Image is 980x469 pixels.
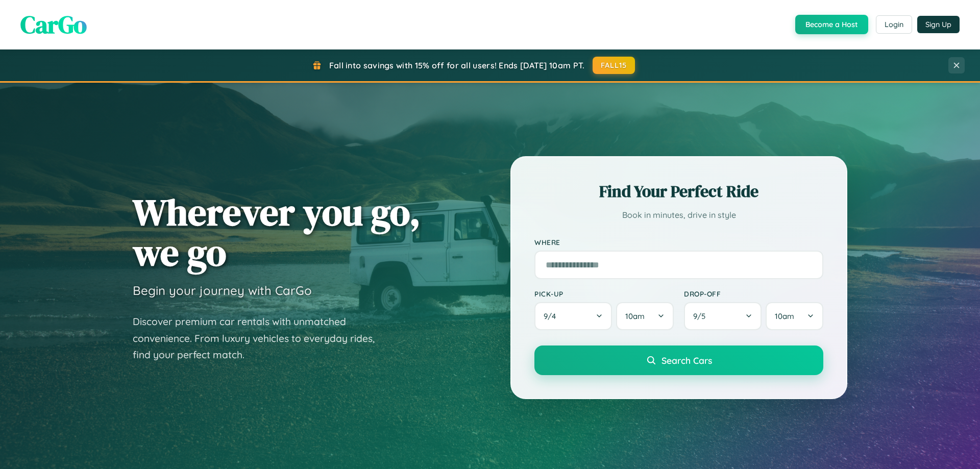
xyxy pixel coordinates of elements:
[534,238,823,246] label: Where
[593,57,635,74] button: FALL15
[684,302,762,330] button: 9/5
[133,313,388,363] p: Discover premium car rentals with unmatched convenience. From luxury vehicles to everyday rides, ...
[616,302,674,330] button: 10am
[534,289,674,298] label: Pick-up
[766,302,823,330] button: 10am
[684,289,823,298] label: Drop-off
[917,16,960,33] button: Sign Up
[795,15,868,34] button: Become a Host
[534,208,823,223] p: Book in minutes, drive in style
[544,311,561,321] span: 9 / 4
[661,355,712,366] span: Search Cars
[329,60,585,70] span: Fall into savings with 15% off for all users! Ends [DATE] 10am PT.
[775,311,794,321] span: 10am
[133,192,421,273] h1: Wherever you go, we go
[20,8,87,41] span: CarGo
[693,311,710,321] span: 9 / 5
[876,15,912,34] button: Login
[133,283,312,298] h3: Begin your journey with CarGo
[625,311,645,321] span: 10am
[534,180,823,203] h2: Find Your Perfect Ride
[534,345,823,375] button: Search Cars
[534,302,612,330] button: 9/4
